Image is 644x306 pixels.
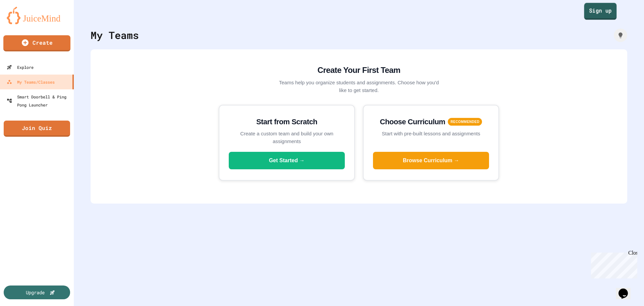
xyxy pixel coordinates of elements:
div: Smart Doorbell & Ping Pong Launcher [7,93,71,109]
p: Start with pre-built lessons and assignments [373,130,489,138]
a: Create [3,35,70,51]
span: RECOMMENDED [448,118,482,126]
p: Teams help you organize students and assignments. Choose how you'd like to get started. [278,79,439,94]
button: Get Started → [229,152,345,169]
p: Create a custom team and build your own assignments [229,130,345,145]
button: Browse Curriculum → [373,152,489,169]
h2: Create Your First Team [278,64,439,76]
h3: Start from Scratch [229,116,345,127]
div: Explore [7,63,34,71]
h3: Choose Curriculum [380,116,445,127]
div: Chat with us now!Close [3,3,46,43]
iframe: chat widget [616,279,637,299]
div: How it works [614,29,627,42]
div: My Teams [91,28,139,43]
div: My Teams/Classes [7,78,55,86]
a: Join Quiz [4,121,70,137]
img: logo-orange.svg [7,7,67,24]
iframe: chat widget [588,250,637,278]
div: Upgrade [26,289,45,296]
a: Sign up [584,3,616,20]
